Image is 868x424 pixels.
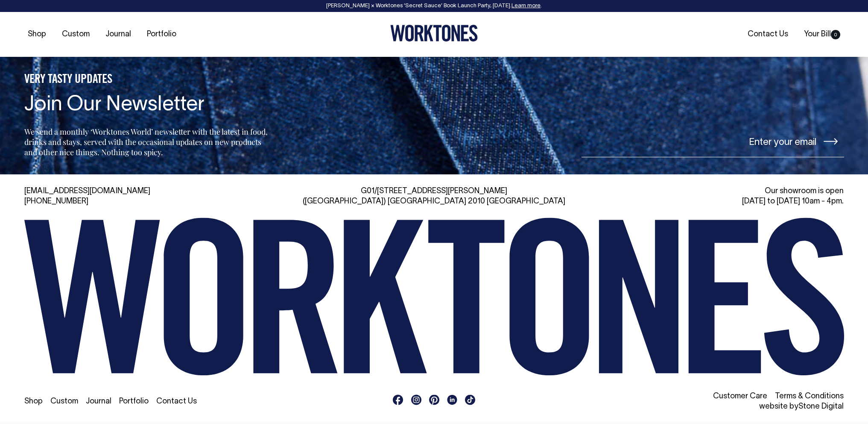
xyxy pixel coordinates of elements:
[579,402,844,412] li: website by
[798,403,844,410] a: Stone Digital
[86,398,111,405] a: Journal
[24,127,270,157] p: We send a monthly ‘Worktones World’ newsletter with the latest in food, drinks and stays, served ...
[24,94,270,117] h4: Join Our Newsletter
[775,393,844,400] a: Terms & Conditions
[24,188,150,195] a: [EMAIL_ADDRESS][DOMAIN_NAME]
[156,398,197,405] a: Contact Us
[831,30,840,39] span: 0
[511,3,541,9] a: Learn more
[582,125,844,157] input: Enter your email
[302,186,567,207] div: G01/[STREET_ADDRESS][PERSON_NAME] ([GEOGRAPHIC_DATA]) [GEOGRAPHIC_DATA] 2010 [GEOGRAPHIC_DATA]
[9,3,859,9] div: [PERSON_NAME] × Worktones ‘Secret Sauce’ Book Launch Party, [DATE]. .
[801,27,844,41] a: Your Bill0
[119,398,149,405] a: Portfolio
[713,393,767,400] a: Customer Care
[102,27,134,41] a: Journal
[579,186,844,207] div: Our showroom is open [DATE] to [DATE] 10am - 4pm.
[58,27,93,41] a: Custom
[744,27,792,41] a: Contact Us
[143,27,180,41] a: Portfolio
[24,73,270,87] h5: VERY TASTY UPDATES
[24,398,43,405] a: Shop
[50,398,78,405] a: Custom
[24,27,50,41] a: Shop
[24,198,88,205] a: [PHONE_NUMBER]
